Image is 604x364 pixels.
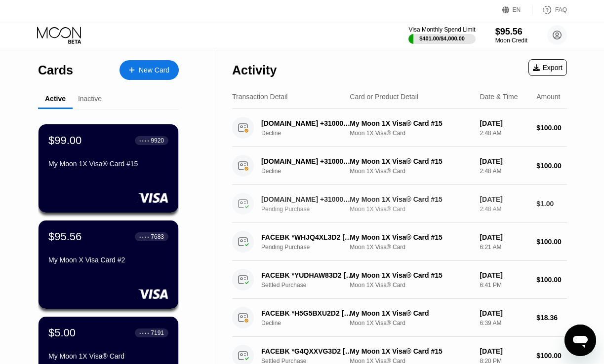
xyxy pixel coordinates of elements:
div: 7683 [151,233,164,240]
div: My Moon 1X Visa® Card #15 [350,271,472,279]
div: [DOMAIN_NAME] +3100000 NLDeclineMy Moon 1X Visa® Card #15Moon 1X Visa® Card[DATE]2:48 AM$100.00 [232,147,567,185]
div: $100.00 [536,352,567,360]
div: ● ● ● ● [139,235,149,238]
div: FAQ [555,6,567,13]
div: 9920 [151,137,164,144]
div: 6:21 AM [480,244,528,251]
div: Transaction Detail [232,93,287,101]
div: Card or Product Detail [350,93,418,101]
div: Moon 1X Visa® Card [350,320,472,327]
div: FACEBK *G4QXXVG3D2 [DOMAIN_NAME][URL] IE [261,347,353,355]
div: Visa Monthly Spend Limit [408,26,475,33]
div: $5.00 [48,327,76,339]
div: New Card [139,66,169,74]
div: Decline [261,130,360,137]
div: Moon 1X Visa® Card [350,130,472,137]
div: 6:39 AM [480,320,528,327]
div: EN [502,5,532,15]
div: FACEBK *YUDHAW83D2 [DOMAIN_NAME][URL] IESettled PurchaseMy Moon 1X Visa® Card #15Moon 1X Visa® Ca... [232,261,567,299]
div: [DOMAIN_NAME] +3100000 NL [261,119,353,127]
div: $18.36 [536,314,567,322]
div: $95.56● ● ● ●7683My Moon X Visa Card #2 [39,220,178,309]
div: $99.00● ● ● ●9920My Moon 1X Visa® Card #15 [39,124,178,213]
div: 2:48 AM [480,206,528,213]
div: Export [528,59,567,76]
div: 6:41 PM [480,282,528,289]
iframe: Button to launch messaging window [564,325,596,356]
div: New Card [120,60,179,80]
div: [DOMAIN_NAME] +3100000 NL [261,157,353,165]
div: [DOMAIN_NAME] +3100000 NLPending PurchaseMy Moon 1X Visa® Card #15Moon 1X Visa® Card[DATE]2:48 AM... [232,185,567,223]
div: $95.56 [48,230,81,243]
div: My Moon 1X Visa® Card #15 [350,347,472,355]
div: FACEBK *WHJQ4XL3D2 [DOMAIN_NAME][URL] IE [261,233,353,241]
div: FACEBK *YUDHAW83D2 [DOMAIN_NAME][URL] IE [261,271,353,279]
div: $100.00 [536,162,567,170]
div: Amount [536,93,560,101]
div: Moon 1X Visa® Card [350,206,472,213]
div: My Moon 1X Visa® Card [48,352,168,360]
div: Moon 1X Visa® Card [350,168,472,175]
div: Moon 1X Visa® Card [350,282,472,289]
div: Inactive [78,95,102,103]
div: $95.56 [495,27,527,37]
div: Moon 1X Visa® Card [350,244,472,251]
div: FACEBK *WHJQ4XL3D2 [DOMAIN_NAME][URL] IEPending PurchaseMy Moon 1X Visa® Card #15Moon 1X Visa® Ca... [232,223,567,261]
div: $1.00 [536,200,567,208]
div: ● ● ● ● [139,331,149,334]
div: $401.00 / $4,000.00 [419,36,465,41]
div: My Moon 1X Visa® Card #15 [350,119,472,127]
div: $99.00 [48,134,81,147]
div: FACEBK *H5G5BXU2D2 [DOMAIN_NAME][URL] IEDeclineMy Moon 1X Visa® CardMoon 1X Visa® Card[DATE]6:39 ... [232,299,567,337]
div: Export [533,64,563,72]
div: $100.00 [536,276,567,284]
div: $100.00 [536,238,567,246]
div: Cards [38,63,73,77]
div: [DATE] [480,233,528,241]
div: EN [513,6,521,13]
div: [DATE] [480,347,528,355]
div: FAQ [532,5,567,15]
div: My Moon 1X Visa® Card #15 [48,160,168,168]
div: Decline [261,320,360,327]
div: Pending Purchase [261,244,360,251]
div: My Moon 1X Visa® Card #15 [350,195,472,203]
div: Pending Purchase [261,206,360,213]
div: FACEBK *H5G5BXU2D2 [DOMAIN_NAME][URL] IE [261,309,353,317]
div: Active [45,95,66,103]
div: ● ● ● ● [139,139,149,142]
div: [DATE] [480,195,528,203]
div: My Moon 1X Visa® Card #15 [350,157,472,165]
div: My Moon 1X Visa® Card #15 [350,233,472,241]
div: [DATE] [480,271,528,279]
div: Settled Purchase [261,282,360,289]
div: My Moon 1X Visa® Card [350,309,472,317]
div: 2:48 AM [480,130,528,137]
div: $100.00 [536,124,567,132]
div: [DATE] [480,157,528,165]
div: [DATE] [480,309,528,317]
div: Decline [261,168,360,175]
div: Activity [232,63,277,77]
div: 7191 [151,329,164,336]
div: Moon Credit [495,37,527,44]
div: $95.56Moon Credit [495,27,527,44]
div: [DATE] [480,119,528,127]
div: [DOMAIN_NAME] +3100000 NLDeclineMy Moon 1X Visa® Card #15Moon 1X Visa® Card[DATE]2:48 AM$100.00 [232,109,567,147]
div: 2:48 AM [480,168,528,175]
div: [DOMAIN_NAME] +3100000 NL [261,195,353,203]
div: Visa Monthly Spend Limit$401.00/$4,000.00 [408,26,475,44]
div: My Moon X Visa Card #2 [48,256,168,264]
div: Date & Time [480,93,518,101]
